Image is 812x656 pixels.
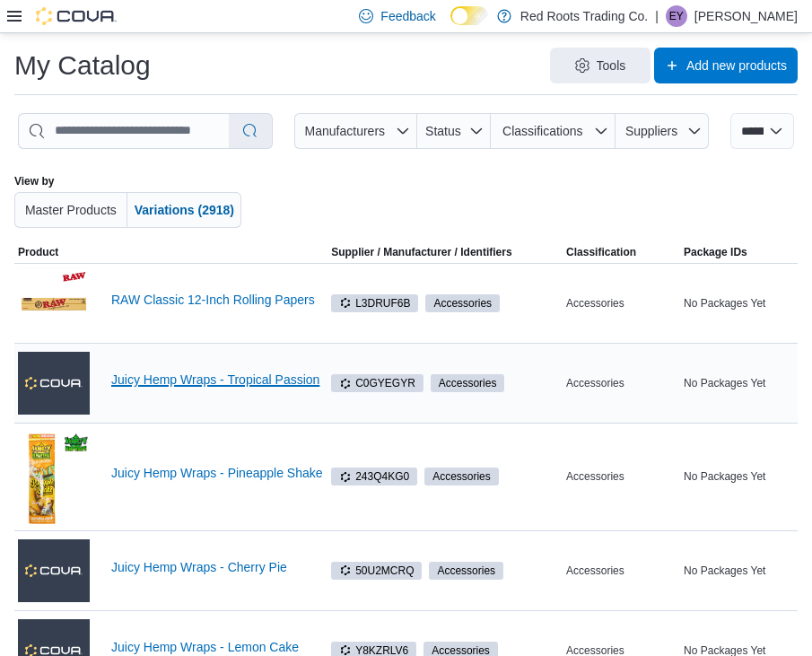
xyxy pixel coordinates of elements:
span: Status [425,124,461,138]
label: View by [14,174,54,188]
span: 50U2MCRQ [331,562,422,580]
img: RAW Classic 12-Inch Rolling Papers [18,267,90,340]
div: No Packages Yet [680,293,798,314]
span: Suppliers [625,124,677,138]
span: L3DRUF6B [331,294,418,312]
span: Classification [566,245,636,259]
div: No Packages Yet [680,372,798,394]
div: Accessories [563,560,680,582]
span: 243Q4KG0 [339,468,409,485]
span: Variations (2918) [135,203,234,217]
span: Accessories [425,294,500,312]
div: Accessories [563,466,680,487]
span: Accessories [429,562,503,580]
span: Package IDs [684,245,747,259]
span: Classifications [502,124,582,138]
span: Product [18,245,58,259]
button: Add new products [654,48,798,83]
span: Manufacturers [305,124,385,138]
span: Feedback [380,7,435,25]
span: Tools [597,57,626,74]
span: 243Q4KG0 [331,468,417,485]
button: Manufacturers [294,113,416,149]
span: Dark Mode [450,25,451,26]
img: Juicy Hemp Wraps - Pineapple Shake [18,427,90,527]
div: No Packages Yet [680,466,798,487]
p: [PERSON_NAME] [694,5,798,27]
span: Add new products [686,57,787,74]
div: Accessories [563,293,680,314]
span: Accessories [431,374,505,392]
span: C0GYEGYR [339,375,415,391]
h1: My Catalog [14,48,151,83]
img: Cova [36,7,117,25]
button: Master Products [14,192,127,228]
div: Eden Yohannes [666,5,687,27]
a: Juicy Hemp Wraps - Pineapple Shake [111,466,324,480]
a: Juicy Hemp Wraps - Tropical Passion [111,372,324,387]
a: Juicy Hemp Wraps - Lemon Cake [111,640,324,654]
span: Accessories [437,563,495,579]
span: Accessories [439,375,497,391]
span: Accessories [424,468,499,485]
input: Dark Mode [450,6,488,25]
img: Juicy Hemp Wraps - Cherry Pie [18,539,90,602]
p: Red Roots Trading Co. [520,5,648,27]
button: Variations (2918) [127,192,241,228]
span: EY [669,5,684,27]
span: 50U2MCRQ [339,563,414,579]
span: Accessories [433,295,492,311]
span: L3DRUF6B [339,295,410,311]
a: RAW Classic 12-Inch Rolling Papers [111,293,324,307]
div: Accessories [563,372,680,394]
p: | [655,5,659,27]
button: Status [417,113,492,149]
span: Supplier / Manufacturer / Identifiers [331,245,511,259]
button: Suppliers [616,113,709,149]
a: Juicy Hemp Wraps - Cherry Pie [111,560,324,574]
span: Accessories [432,468,491,485]
div: No Packages Yet [680,560,798,582]
button: Classifications [491,113,616,149]
span: Master Products [25,203,117,217]
button: Tools [550,48,650,83]
img: Juicy Hemp Wraps - Tropical Passion [18,352,90,415]
span: C0GYEGYR [331,374,423,392]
